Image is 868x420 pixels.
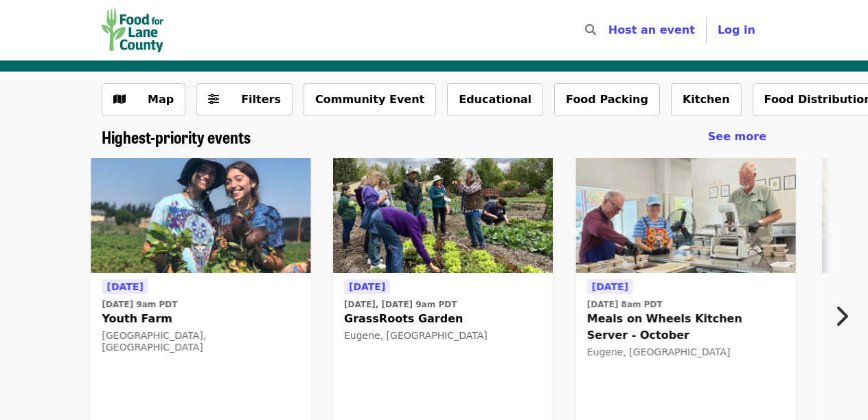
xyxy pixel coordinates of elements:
[708,130,766,143] span: See more
[102,127,251,147] a: Highest-priority events
[587,346,785,358] div: Eugene, [GEOGRAPHIC_DATA]
[344,311,542,327] span: GrassRoots Garden
[344,330,542,342] div: Eugene, [GEOGRAPHIC_DATA]
[585,23,596,36] i: search icon
[823,297,868,335] button: Next item
[148,93,174,106] span: Map
[671,83,742,116] button: Kitchen
[91,127,777,147] div: Highest-priority events
[592,281,628,292] span: [DATE]
[447,83,543,116] button: Educational
[113,93,126,106] i: map icon
[91,158,310,274] img: Youth Farm organized by Food for Lane County
[208,93,219,106] i: sliders-h icon
[304,83,436,116] button: Community Event
[106,281,143,292] span: [DATE]
[333,158,553,274] img: GrassRoots Garden organized by Food for Lane County
[718,23,755,36] span: Log in
[349,281,385,292] span: [DATE]
[587,298,663,311] time: [DATE] 8am PDT
[554,83,660,116] button: Food Packing
[102,83,185,116] button: Show map view
[708,129,766,145] a: See more
[241,93,281,106] span: Filters
[604,14,615,47] input: Search
[102,330,299,353] div: [GEOGRAPHIC_DATA], [GEOGRAPHIC_DATA]
[344,298,457,311] time: [DATE], [DATE] 9am PDT
[102,8,163,52] img: Food for Lane County - Home
[102,298,177,311] time: [DATE] 9am PDT
[196,83,293,116] button: Filters (0 selected)
[608,23,695,36] a: Host an event
[587,311,785,344] span: Meals on Wheels Kitchen Server - October
[834,303,848,329] i: chevron-right icon
[576,158,796,274] img: Meals on Wheels Kitchen Server - October organized by Food for Lane County
[102,311,299,327] span: Youth Farm
[102,124,251,148] span: Highest-priority events
[707,16,766,44] button: Log in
